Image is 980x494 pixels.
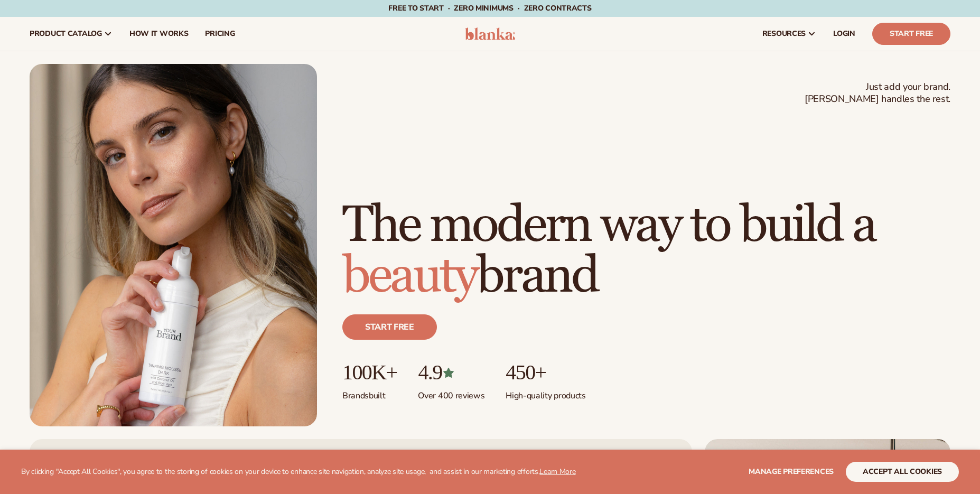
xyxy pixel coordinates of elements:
span: pricing [205,30,235,38]
button: accept all cookies [846,462,959,482]
a: Start free [342,314,437,340]
span: resources [762,30,806,38]
a: pricing [197,17,243,51]
span: Just add your brand. [PERSON_NAME] handles the rest. [805,81,950,106]
span: product catalog [30,30,102,38]
img: logo [465,27,515,40]
p: 450+ [506,361,585,384]
p: 100K+ [342,361,397,384]
p: High-quality products [506,384,585,402]
span: How It Works [129,30,189,38]
a: product catalog [21,17,121,51]
a: LOGIN [825,17,864,51]
span: Free to start · ZERO minimums · ZERO contracts [388,3,591,13]
a: Learn More [539,467,575,477]
h1: The modern way to build a brand [342,200,950,302]
span: LOGIN [833,30,855,38]
p: By clicking "Accept All Cookies", you agree to the storing of cookies on your device to enhance s... [21,468,576,477]
button: Manage preferences [749,462,834,482]
a: Start Free [872,23,950,45]
span: beauty [342,245,477,307]
a: How It Works [121,17,197,51]
a: resources [754,17,825,51]
p: Brands built [342,384,397,402]
p: 4.9 [418,361,484,384]
img: Female holding tanning mousse. [30,64,317,426]
span: Manage preferences [749,467,834,477]
p: Over 400 reviews [418,384,484,402]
